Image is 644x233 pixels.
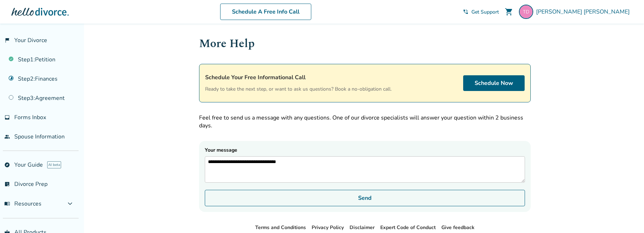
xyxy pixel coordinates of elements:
[463,75,525,91] a: Schedule Now
[199,114,531,130] p: Feel free to send us a message with any questions. One of our divorce specialists will answer you...
[4,134,10,140] span: people
[471,9,499,15] span: Get Support
[205,190,525,206] button: Send
[536,8,633,16] span: [PERSON_NAME] [PERSON_NAME]
[441,223,475,232] li: Give feedback
[47,161,61,168] span: AI beta
[205,73,392,82] h4: Schedule Your Free Informational Call
[220,4,311,20] a: Schedule A Free Info Call
[4,181,10,187] span: list_alt_check
[312,224,344,231] a: Privacy Policy
[14,113,46,121] span: Forms Inbox
[205,156,525,183] textarea: Your message
[4,115,10,120] span: inbox
[66,199,74,208] span: expand_more
[350,223,375,232] li: Disclaimer
[4,201,10,207] span: menu_book
[519,5,533,19] img: taradell@gmail.com
[205,147,525,183] label: Your message
[255,224,306,231] a: Terms and Conditions
[608,199,644,233] iframe: Chat Widget
[205,73,392,93] div: Ready to take the next step, or want to ask us questions? Book a no-obligation call.
[463,9,469,15] span: phone_in_talk
[380,224,436,231] a: Expert Code of Conduct
[505,7,513,16] span: shopping_cart
[463,9,499,15] a: phone_in_talkGet Support
[4,162,10,168] span: explore
[4,200,41,208] span: Resources
[199,35,531,52] h1: More Help
[4,37,10,43] span: flag_2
